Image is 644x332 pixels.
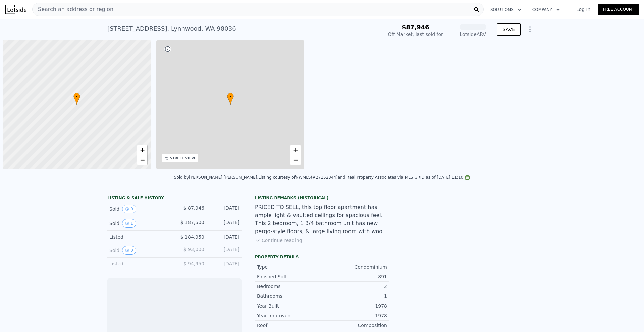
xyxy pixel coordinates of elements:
span: + [293,146,298,154]
button: Solutions [485,4,527,16]
span: − [293,156,298,164]
div: 1978 [322,312,387,319]
button: Company [527,4,566,16]
button: Continue reading [255,237,302,244]
div: Lotside ARV [460,31,486,38]
div: Sold [109,219,169,228]
div: [DATE] [210,234,239,240]
div: Bedrooms [257,283,322,290]
div: Listed [109,260,169,267]
div: Sold [109,205,169,213]
div: Roof [257,322,322,329]
div: 1978 [322,303,387,309]
div: [DATE] [210,205,239,213]
div: Property details [255,254,389,260]
div: Finished Sqft [257,273,322,280]
div: Composition [322,322,387,329]
div: [STREET_ADDRESS] , Lynnwood , WA 98036 [107,24,236,34]
div: Sold by [PERSON_NAME] [PERSON_NAME] . [174,175,258,180]
span: − [140,156,144,164]
span: $87,946 [402,24,429,31]
div: Off Market, last sold for [388,31,443,38]
div: LISTING & SALE HISTORY [107,195,241,202]
button: View historical data [122,205,136,213]
a: Log In [568,6,598,13]
span: • [73,94,80,100]
div: • [227,93,234,105]
div: Listed [109,234,169,240]
div: 891 [322,273,387,280]
a: Free Account [598,4,639,15]
span: $ 94,950 [183,261,204,266]
span: $ 87,946 [183,205,204,211]
div: Year Built [257,303,322,309]
div: • [73,93,80,105]
span: Search an address or region [33,5,113,13]
div: Condominium [322,264,387,270]
img: NWMLS Logo [465,175,470,180]
span: • [227,94,234,100]
a: Zoom in [137,145,147,155]
div: STREET VIEW [170,156,195,161]
img: Lotside [5,5,26,14]
div: Bathrooms [257,293,322,300]
span: + [140,146,144,154]
a: Zoom in [290,145,301,155]
button: SAVE [497,23,521,36]
button: Show Options [523,23,537,36]
div: 1 [322,293,387,300]
div: Sold [109,246,169,255]
button: View historical data [122,219,136,228]
a: Zoom out [137,155,147,165]
div: Type [257,264,322,270]
span: $ 187,500 [180,220,204,225]
div: Listing Remarks (Historical) [255,195,389,201]
div: Listing courtesy of NWMLS (#27152344) and Real Property Associates via MLS GRID as of [DATE] 11:10 [258,175,470,180]
div: [DATE] [210,219,239,228]
div: [DATE] [210,246,239,255]
div: [DATE] [210,260,239,267]
button: View historical data [122,246,136,255]
div: PRICED TO SELL, this top floor apartment has ample light & vaulted ceilings for spacious feel. Th... [255,203,389,236]
span: $ 184,950 [180,234,204,240]
a: Zoom out [290,155,301,165]
span: $ 93,000 [183,247,204,252]
div: 2 [322,283,387,290]
div: Year Improved [257,312,322,319]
